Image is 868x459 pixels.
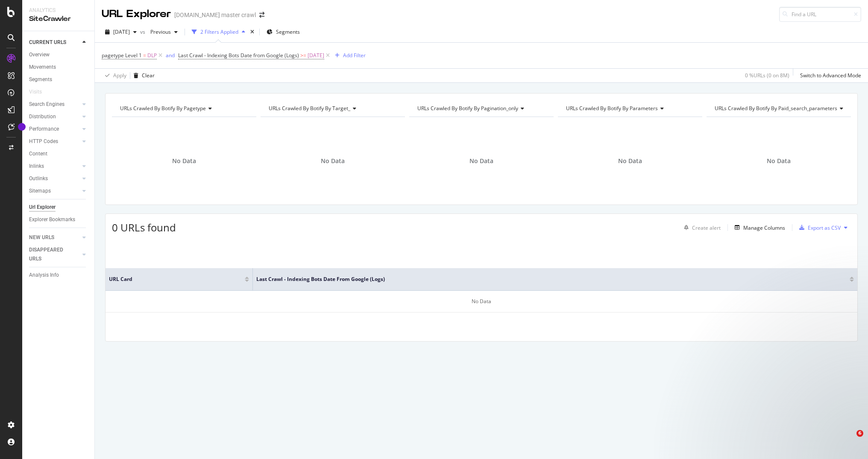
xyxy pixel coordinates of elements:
[29,75,52,84] div: Segments
[147,50,157,61] span: DLP
[113,72,126,79] div: Apply
[767,157,791,165] span: No Data
[142,72,155,79] div: Clear
[618,157,642,165] span: No Data
[172,157,196,165] span: No Data
[29,100,80,109] a: Search Engines
[147,25,181,39] button: Previous
[102,7,171,21] div: URL Explorer
[29,38,66,47] div: CURRENT URLS
[29,174,48,183] div: Outlinks
[29,187,51,196] div: Sitemaps
[263,25,303,39] button: Segments
[800,72,861,79] div: Switch to Advanced Mode
[178,52,299,59] span: Last Crawl - Indexing Bots Date from Google (Logs)
[174,11,256,19] div: [DOMAIN_NAME] master crawl
[29,233,54,242] div: NEW URLS
[29,187,80,196] a: Sitemaps
[715,105,837,112] span: URLs Crawled By Botify By paid_search_parameters
[417,105,518,112] span: URLs Crawled By Botify By pagination_only
[102,52,142,59] span: pagetype Level 1
[797,69,861,82] button: Switch to Advanced Mode
[29,75,88,84] a: Segments
[308,50,324,61] span: [DATE]
[276,28,300,35] span: Segments
[29,50,88,59] a: Overview
[29,100,65,109] div: Search Engines
[118,102,249,115] h4: URLs Crawled By Botify By pagetype
[29,174,80,183] a: Outlinks
[321,157,345,165] span: No Data
[29,246,72,263] div: DISAPPEARED URLS
[143,52,146,59] span: =
[796,221,841,234] button: Export as CSV
[29,112,80,121] a: Distribution
[166,52,175,59] div: and
[564,102,695,115] h4: URLs Crawled By Botify By parameters
[269,105,350,112] span: URLs Crawled By Botify By target_
[29,246,80,263] a: DISAPPEARED URLS
[29,215,88,224] a: Explorer Bookmarks
[29,233,80,242] a: NEW URLS
[29,125,59,134] div: Performance
[140,28,147,35] span: vs
[29,149,88,158] a: Content
[29,112,56,121] div: Distribution
[29,162,44,171] div: Inlinks
[106,291,857,313] div: No Data
[713,102,850,115] h4: URLs Crawled By Botify By paid_search_parameters
[416,102,546,115] h4: URLs Crawled By Botify By pagination_only
[112,220,176,234] span: 0 URLs found
[839,430,859,450] iframe: Intercom live chat
[102,25,140,39] button: [DATE]
[29,203,88,212] a: Url Explorer
[29,63,56,72] div: Movements
[18,123,26,131] div: Tooltip anchor
[29,137,80,146] a: HTTP Codes
[109,275,243,283] span: URL Card
[29,88,42,96] div: Visits
[29,50,50,59] div: Overview
[29,215,75,224] div: Explorer Bookmarks
[743,224,785,231] div: Manage Columns
[29,271,88,280] a: Analysis Info
[856,430,863,437] span: 6
[692,224,721,231] div: Create alert
[29,14,88,24] div: SiteCrawler
[188,25,249,39] button: 2 Filters Applied
[331,50,366,61] button: Add Filter
[29,162,80,171] a: Inlinks
[29,203,56,212] div: Url Explorer
[120,105,206,112] span: URLs Crawled By Botify By pagetype
[731,222,785,233] button: Manage Columns
[343,52,366,59] div: Add Filter
[166,51,175,59] button: and
[300,52,306,59] span: >=
[745,72,789,79] div: 0 % URLs ( 0 on 8M )
[113,28,130,35] span: 2025 Jul. 28th
[808,224,841,231] div: Export as CSV
[779,7,861,22] input: Find a URL
[102,69,126,82] button: Apply
[680,221,721,234] button: Create alert
[29,88,50,96] a: Visits
[29,38,80,47] a: CURRENT URLS
[256,275,837,283] span: Last Crawl - Indexing Bots Date from Google (Logs)
[29,271,59,280] div: Analysis Info
[200,28,238,35] div: 2 Filters Applied
[259,12,264,18] div: arrow-right-arrow-left
[147,28,171,35] span: Previous
[29,149,47,158] div: Content
[267,102,397,115] h4: URLs Crawled By Botify By target_
[29,125,80,134] a: Performance
[130,69,155,82] button: Clear
[469,157,493,165] span: No Data
[29,7,88,14] div: Analytics
[249,28,256,36] div: times
[29,63,88,72] a: Movements
[566,105,658,112] span: URLs Crawled By Botify By parameters
[29,137,58,146] div: HTTP Codes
